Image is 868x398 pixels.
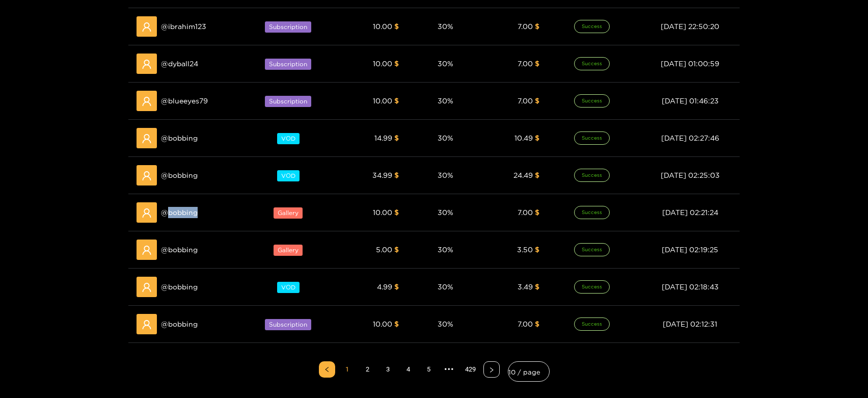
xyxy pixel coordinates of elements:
[142,282,152,293] span: user
[373,208,392,216] span: 10.00
[574,94,610,108] span: Success
[574,169,610,182] span: Success
[161,58,198,69] span: @ dyball24
[514,134,533,142] span: 10.49
[319,361,335,378] button: left
[535,60,539,67] span: $
[574,317,610,331] span: Success
[574,20,610,33] span: Success
[161,170,198,181] span: @ bobbing
[142,134,152,144] span: user
[662,97,719,104] span: [DATE] 01:46:23
[462,362,479,377] a: 429
[535,97,539,104] span: $
[142,320,152,330] span: user
[161,95,208,107] span: @ blueeyes79
[518,97,533,104] span: 7.00
[535,320,539,328] span: $
[142,208,152,218] span: user
[438,97,453,104] span: 30 %
[489,367,495,373] span: right
[662,208,718,216] span: [DATE] 02:21:24
[376,246,392,253] span: 5.00
[662,246,718,253] span: [DATE] 02:19:25
[661,171,720,179] span: [DATE] 02:25:03
[662,283,719,290] span: [DATE] 02:18:43
[142,245,152,255] span: user
[513,171,533,179] span: 24.49
[142,59,152,69] span: user
[394,134,399,142] span: $
[401,362,416,377] a: 4
[574,243,610,256] span: Success
[518,60,533,67] span: 7.00
[161,21,206,32] span: @ ibrahim123
[142,22,152,32] span: user
[441,361,457,378] span: •••
[374,134,392,142] span: 14.99
[340,362,355,377] a: 1
[518,320,533,328] span: 7.00
[142,96,152,107] span: user
[394,208,399,216] span: $
[438,22,453,30] span: 30 %
[438,60,453,67] span: 30 %
[438,208,453,216] span: 30 %
[483,361,500,378] button: right
[661,134,719,142] span: [DATE] 02:27:46
[142,171,152,181] span: user
[161,319,198,330] span: @ bobbing
[377,283,392,290] span: 4.99
[265,21,311,33] span: Subscription
[360,362,375,377] a: 2
[438,283,453,290] span: 30 %
[373,22,392,30] span: 10.00
[394,246,399,253] span: $
[161,244,198,255] span: @ bobbing
[535,171,539,179] span: $
[441,361,457,378] li: Next 5 Pages
[372,171,392,179] span: 34.99
[394,97,399,104] span: $
[373,320,392,328] span: 10.00
[574,131,610,145] span: Success
[517,246,533,253] span: 3.50
[324,366,330,373] span: left
[381,362,396,377] a: 3
[462,361,479,378] li: 429
[265,319,311,330] span: Subscription
[518,208,533,216] span: 7.00
[274,207,303,219] span: Gallery
[518,22,533,30] span: 7.00
[265,59,311,70] span: Subscription
[535,283,539,290] span: $
[373,60,392,67] span: 10.00
[394,320,399,328] span: $
[438,171,453,179] span: 30 %
[574,57,610,70] span: Success
[421,361,437,378] li: 5
[483,361,500,378] li: Next Page
[574,280,610,294] span: Success
[518,283,533,290] span: 3.49
[394,60,399,67] span: $
[663,320,717,328] span: [DATE] 02:12:31
[360,361,376,378] li: 2
[574,206,610,219] span: Success
[380,361,396,378] li: 3
[277,133,300,144] span: VOD
[661,22,719,30] span: [DATE] 22:50:20
[421,362,437,377] a: 5
[161,207,198,218] span: @ bobbing
[161,132,198,144] span: @ bobbing
[277,170,300,181] span: VOD
[373,97,392,104] span: 10.00
[265,96,311,107] span: Subscription
[535,208,539,216] span: $
[508,364,549,379] span: 10 / page
[661,60,719,67] span: [DATE] 01:00:59
[438,320,453,328] span: 30 %
[161,281,198,293] span: @ bobbing
[535,134,539,142] span: $
[274,245,303,256] span: Gallery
